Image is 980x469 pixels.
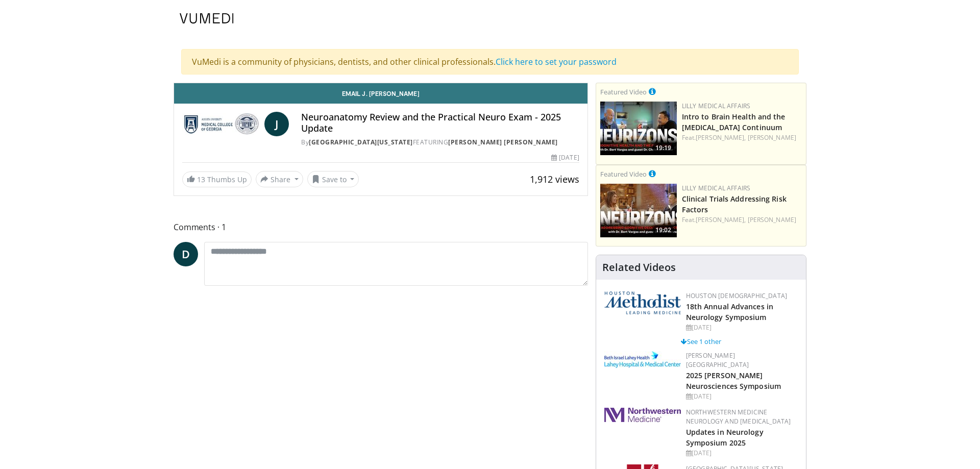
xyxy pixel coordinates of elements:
a: Lilly Medical Affairs [682,102,751,110]
a: Click here to set your password [496,56,617,67]
span: 19:19 [652,143,674,153]
img: VuMedi Logo [180,13,234,23]
span: 13 [197,175,205,184]
img: 2a462fb6-9365-492a-ac79-3166a6f924d8.png.150x105_q85_autocrop_double_scale_upscale_version-0.2.jpg [604,408,681,422]
div: Feat. [682,215,802,225]
a: 13 Thumbs Up [182,171,252,187]
a: This is paid for by Lilly Medical Affairs [649,86,656,97]
a: This is paid for by Lilly Medical Affairs [649,168,656,179]
div: [DATE] [686,392,798,401]
small: Featured Video [600,87,647,96]
a: 19:02 [600,184,677,237]
button: Share [256,171,303,187]
a: Intro to Brain Health and the [MEDICAL_DATA] Continuum [682,112,786,132]
a: [PERSON_NAME], [696,133,746,142]
div: VuMedi is a community of physicians, dentists, and other clinical professionals. [181,49,799,75]
a: [PERSON_NAME][GEOGRAPHIC_DATA] [686,351,749,369]
a: [PERSON_NAME] [PERSON_NAME] [448,138,558,146]
a: Northwestern Medicine Neurology and [MEDICAL_DATA] [686,408,791,426]
div: By FEATURING [301,138,579,147]
a: Houston [DEMOGRAPHIC_DATA] [686,291,787,300]
img: e7977282-282c-4444-820d-7cc2733560fd.jpg.150x105_q85_autocrop_double_scale_upscale_version-0.2.jpg [604,351,681,368]
div: [DATE] [551,153,579,162]
span: Comments 1 [174,220,588,234]
a: [PERSON_NAME], [696,215,746,224]
span: 19:02 [652,226,674,235]
a: 19:19 [600,102,677,155]
h4: Related Videos [602,261,676,274]
img: 5e4488cc-e109-4a4e-9fd9-73bb9237ee91.png.150x105_q85_autocrop_double_scale_upscale_version-0.2.png [604,291,681,314]
div: [DATE] [686,449,798,458]
small: Featured Video [600,169,647,179]
div: [DATE] [686,323,798,332]
a: 18th Annual Advances in Neurology Symposium [686,302,773,322]
a: [PERSON_NAME] [748,215,796,224]
img: Medical College of Georgia - Augusta University [182,112,260,136]
div: Feat. [682,133,802,142]
a: J [264,112,289,136]
a: D [174,242,198,266]
a: Clinical Trials Addressing Risk Factors [682,194,787,214]
a: 2025 [PERSON_NAME] Neurosciences Symposium [686,371,781,391]
a: See 1 other [681,337,721,346]
a: Lilly Medical Affairs [682,184,751,192]
h4: Neuroanatomy Review and the Practical Neuro Exam - 2025 Update [301,112,579,134]
a: [GEOGRAPHIC_DATA][US_STATE] [309,138,413,146]
button: Save to [307,171,359,187]
a: Updates in Neurology Symposium 2025 [686,427,764,448]
span: 1,912 views [530,173,579,185]
img: a80fd508-2012-49d4-b73e-1d4e93549e78.png.150x105_q85_crop-smart_upscale.jpg [600,102,677,155]
img: 1541e73f-d457-4c7d-a135-57e066998777.png.150x105_q85_crop-smart_upscale.jpg [600,184,677,237]
a: [PERSON_NAME] [748,133,796,142]
a: Email J. [PERSON_NAME] [174,83,587,104]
